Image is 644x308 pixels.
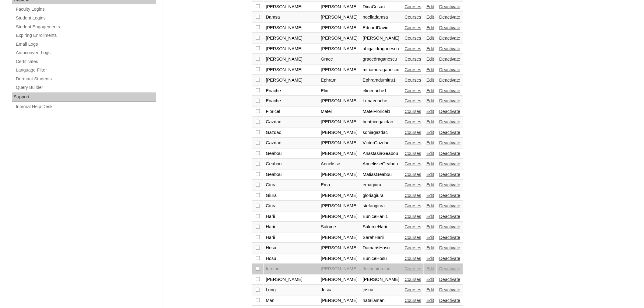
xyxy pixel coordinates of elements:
a: Courses [405,67,422,72]
a: Edit [426,183,434,187]
a: Courses [405,57,422,61]
a: Deactivate [439,225,460,229]
td: Gazdac [264,138,318,149]
a: Edit [426,46,434,51]
a: Courses [405,25,422,30]
td: [PERSON_NAME] [318,149,360,159]
a: Edit [426,57,434,61]
a: Deactivate [439,151,460,156]
td: Geabou [264,170,318,180]
a: Courses [405,162,422,166]
a: Deactivate [439,67,460,72]
a: Courses [405,36,422,40]
td: [PERSON_NAME] [264,44,318,54]
a: Deactivate [439,99,460,103]
td: Salome [318,222,360,233]
td: EuniceHarii1 [360,212,402,222]
a: Edit [426,130,434,135]
div: Support [12,93,156,102]
a: Edit [426,109,434,114]
td: Iurniuc [264,264,318,275]
a: Deactivate [439,46,460,51]
td: [PERSON_NAME] [264,275,318,285]
td: [PERSON_NAME] [318,12,360,23]
td: Grace [318,54,360,65]
td: AnastasiaGeabou [360,149,402,159]
td: VictorGazdac [360,138,402,149]
a: Edit [426,246,434,250]
td: Lunaenache [360,96,402,107]
td: AnnelisseGeabou [360,159,402,170]
td: Matei [318,107,360,117]
a: Deactivate [439,204,460,208]
td: Giura [264,191,318,201]
a: Certificates [15,58,156,65]
td: EduardDavid [360,23,402,33]
a: Deactivate [439,298,460,303]
td: [PERSON_NAME] [318,128,360,138]
td: Gazdac [264,128,318,138]
a: Deactivate [439,193,460,198]
a: Courses [405,172,422,177]
td: Ephram [318,75,360,86]
td: [PERSON_NAME] [318,33,360,44]
td: [PERSON_NAME] [318,44,360,54]
td: DinaCrisan [360,2,402,12]
td: noelladamsa [360,12,402,23]
td: [PERSON_NAME] [318,212,360,222]
td: elinenache1 [360,86,402,96]
a: Edit [426,36,434,40]
td: Man [264,296,318,306]
a: Edit [426,298,434,303]
a: Courses [405,288,422,292]
td: Lung [264,285,318,296]
td: [PERSON_NAME] [318,191,360,201]
a: Faculty Logins [15,5,156,13]
a: Courses [405,246,422,250]
a: Deactivate [439,256,460,261]
a: Deactivate [439,288,460,292]
a: Dormant Students [15,75,156,83]
a: Deactivate [439,88,460,93]
td: Geabou [264,149,318,159]
a: Courses [405,256,422,261]
a: Deactivate [439,25,460,30]
a: Edit [426,267,434,271]
td: miriamdraganescu [360,65,402,75]
a: Edit [426,25,434,30]
a: Deactivate [439,162,460,166]
td: MatiasGeabou [360,170,402,180]
a: Internal Help Desk [15,103,156,111]
td: soniagazdac [360,128,402,138]
a: Courses [405,277,422,282]
td: [PERSON_NAME] [264,54,318,65]
a: Deactivate [439,36,460,40]
a: Student Logins [15,14,156,22]
a: Query Builder [15,84,156,91]
td: [PERSON_NAME] [264,75,318,86]
a: Email Logs [15,40,156,48]
td: [PERSON_NAME] [318,65,360,75]
a: Courses [405,204,422,208]
a: Deactivate [439,4,460,9]
td: [PERSON_NAME] [318,264,360,275]
a: Student Engagements [15,23,156,31]
td: DamarisHosu [360,243,402,254]
td: emagiura [360,180,402,191]
td: josua [360,285,402,296]
a: Courses [405,130,422,135]
a: Autoconvert Logs [15,49,156,57]
a: Expiring Enrollments [15,32,156,39]
a: Edit [426,172,434,177]
td: gracedraganescu [360,54,402,65]
td: Floricel [264,107,318,117]
a: Edit [426,120,434,124]
td: Enache [264,96,318,107]
a: Deactivate [439,120,460,124]
td: SarahHarii [360,233,402,243]
a: Edit [426,151,434,156]
td: [PERSON_NAME] [318,96,360,107]
td: SalomeHarii [360,222,402,233]
td: [PERSON_NAME] [318,2,360,12]
td: Harii [264,222,318,233]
